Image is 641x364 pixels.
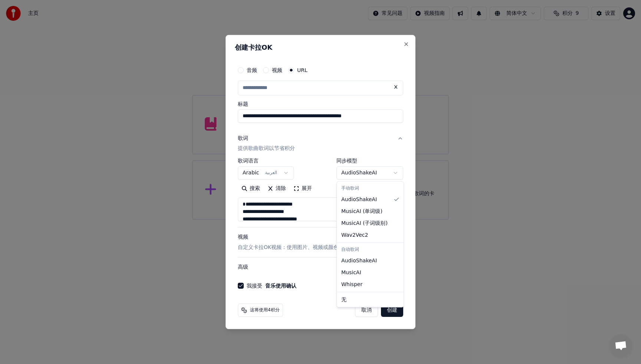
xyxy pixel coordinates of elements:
span: MusicAI ( 子词级别 ) [341,219,388,227]
span: AudioShakeAI [341,257,377,264]
span: MusicAI [341,269,361,276]
span: Whisper [341,281,362,288]
span: MusicAI ( 单词级 ) [341,207,382,215]
span: AudioShakeAI [341,196,377,203]
div: 手动歌词 [338,183,402,194]
span: Wav2Vec2 [341,231,368,239]
div: 自动歌词 [338,244,402,255]
span: 无 [341,296,346,303]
